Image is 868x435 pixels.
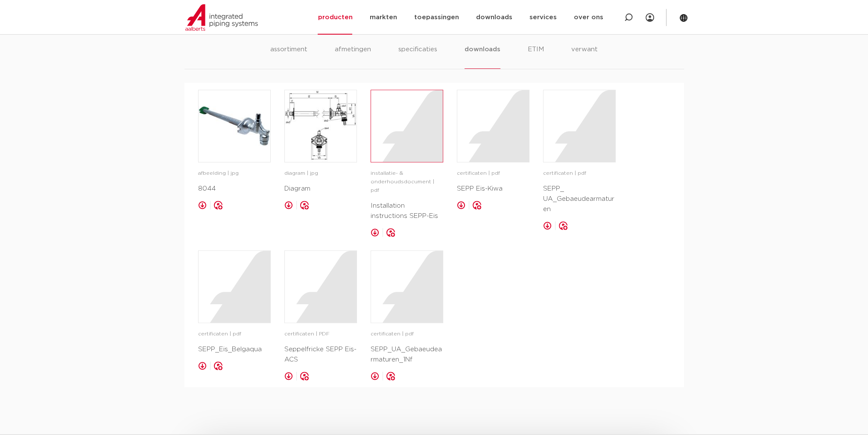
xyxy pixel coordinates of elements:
[284,330,357,338] p: certificaten | PDF
[571,44,598,69] li: verwant
[371,344,443,365] p: SEPP_UA_Gebaeudearmaturen_1Nf
[285,90,357,162] img: image for Diagram
[371,330,443,338] p: certificaten | pdf
[198,330,271,338] p: certificaten | pdf
[543,184,616,215] p: SEPP_ UA_Gebaeudearmaturen
[284,169,357,178] p: diagram | jpg
[270,44,307,69] li: assortiment
[284,344,357,365] p: Seppelfricke SEPP Eis-ACS
[284,184,357,194] p: Diagram
[457,184,529,194] p: SEPP Eis-Kiwa
[457,169,529,178] p: certificaten | pdf
[528,44,544,69] li: ETIM
[335,44,371,69] li: afmetingen
[371,201,443,221] p: Installation instructions SEPP-Eis
[543,169,616,178] p: certificaten | pdf
[465,44,500,69] li: downloads
[198,90,271,162] a: image for 8044
[198,344,271,355] p: SEPP_Eis_Belgaqua
[284,90,357,162] a: image for Diagram
[398,44,437,69] li: specificaties
[198,184,271,194] p: 8044
[371,169,443,195] p: installatie- & onderhoudsdocument | pdf
[198,169,271,178] p: afbeelding | jpg
[199,90,270,162] img: image for 8044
